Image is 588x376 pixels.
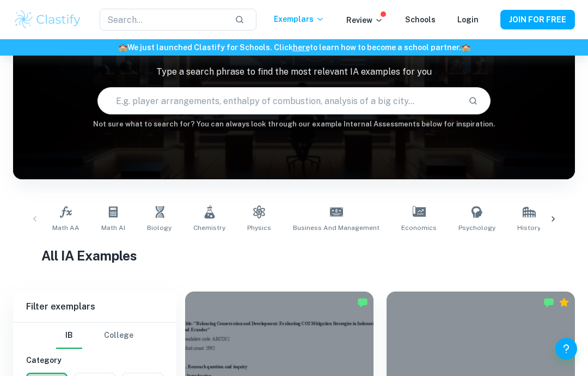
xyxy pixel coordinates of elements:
input: E.g. player arrangements, enthalpy of combustion, analysis of a big city... [98,86,460,116]
span: Biology [147,223,171,233]
img: Marked [357,297,368,308]
img: Clastify logo [13,9,82,31]
a: Login [457,15,479,24]
h6: Not sure what to search for? You can always look through our example Internal Assessments below f... [13,119,575,130]
div: Filter type choice [56,323,133,349]
button: Search [464,92,482,110]
img: Marked [543,297,554,308]
span: Economics [401,223,437,233]
button: Help and Feedback [555,338,577,360]
p: Review [346,14,383,26]
div: Premium [559,297,569,308]
button: IB [56,323,82,349]
p: Type a search phrase to find the most relevant IA examples for you [13,65,575,78]
button: JOIN FOR FREE [500,10,575,29]
span: Psychology [458,223,495,233]
button: College [104,323,133,349]
input: Search... [100,9,226,31]
a: here [293,43,310,52]
span: Physics [247,223,271,233]
span: Chemistry [193,223,225,233]
span: Math AA [52,223,79,233]
span: 🏫 [118,43,127,52]
span: History [517,223,541,233]
span: Business and Management [293,223,379,233]
span: 🏫 [461,43,470,52]
p: Exemplars [274,13,324,25]
a: Schools [405,15,436,24]
h6: We just launched Clastify for Schools. Click to learn how to become a school partner. [2,41,586,53]
h1: All IA Examples [41,246,547,265]
span: Math AI [101,223,125,233]
h6: Filter exemplars [13,292,176,322]
h6: Category [26,354,163,366]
